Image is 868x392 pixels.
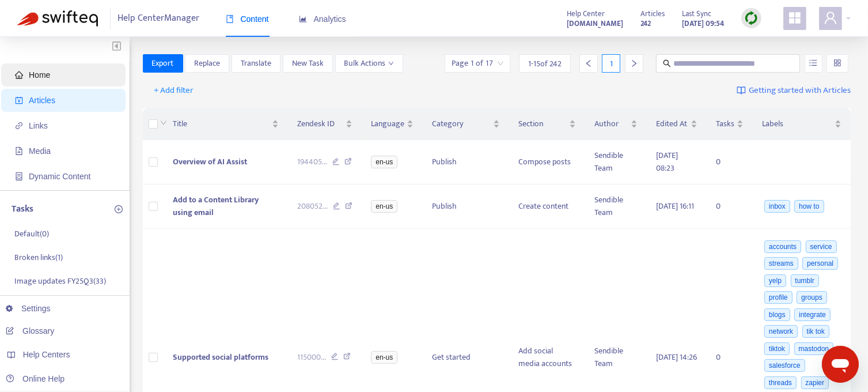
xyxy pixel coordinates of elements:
[115,205,123,213] span: plus-circle
[802,257,838,270] span: personal
[764,240,801,253] span: accounts
[518,118,566,130] span: Section
[194,57,220,70] span: Replace
[297,351,326,364] span: 115000 ...
[423,140,509,184] td: Publish
[805,54,822,73] button: unordered-list
[292,57,324,70] span: New Task
[824,11,837,25] span: user
[23,350,70,359] span: Help Centers
[146,81,203,100] button: + Add filter
[423,108,509,140] th: Category
[29,121,48,130] span: Links
[226,14,269,24] span: Content
[809,59,817,67] span: unordered-list
[17,10,98,27] img: Swifteq
[371,118,404,130] span: Language
[801,376,829,389] span: zapier
[185,54,229,73] button: Replace
[753,108,851,140] th: Labels
[173,118,270,130] span: Title
[794,308,831,321] span: integrate
[567,17,623,30] strong: [DOMAIN_NAME]
[528,58,562,70] span: 1 - 15 of 242
[663,59,671,67] span: search
[297,156,327,168] span: 194405 ...
[764,359,805,372] span: salesforce
[509,140,585,184] td: Compose posts
[14,228,49,240] p: Default ( 0 )
[707,108,753,140] th: Tasks
[656,350,697,364] span: [DATE] 14:26
[640,17,651,30] strong: 242
[640,7,665,20] span: Articles
[15,122,23,130] span: link
[737,81,851,100] a: Getting started with Articles
[423,184,509,229] td: Publish
[656,149,678,175] span: [DATE] 08:23
[764,274,786,287] span: yelp
[335,54,403,73] button: Bulk Actionsdown
[585,59,593,67] span: left
[682,7,711,20] span: Last Sync
[154,84,194,97] span: + Add filter
[29,96,55,105] span: Articles
[656,199,694,213] span: [DATE] 16:11
[29,70,50,80] span: Home
[160,119,167,126] span: down
[656,118,688,130] span: Edited At
[371,200,397,213] span: en-us
[283,54,333,73] button: New Task
[432,118,491,130] span: Category
[29,146,51,156] span: Media
[682,17,724,30] strong: [DATE] 09:54
[764,308,790,321] span: blogs
[567,7,605,20] span: Help Center
[362,108,423,140] th: Language
[594,118,628,130] span: Author
[802,325,829,338] span: tik tok
[14,251,63,263] p: Broken links ( 1 )
[299,15,307,23] span: area-chart
[388,61,394,66] span: down
[707,184,753,229] td: 0
[299,14,346,24] span: Analytics
[744,11,759,25] img: sync.dc5367851b00ba804db3.png
[6,374,65,383] a: Online Help
[567,17,623,30] a: [DOMAIN_NAME]
[29,172,90,181] span: Dynamic Content
[6,304,51,313] a: Settings
[297,118,344,130] span: Zendesk ID
[764,325,798,338] span: network
[15,71,23,79] span: home
[764,291,793,304] span: profile
[788,11,802,25] span: appstore
[749,84,851,97] span: Getting started with Articles
[241,57,271,70] span: Translate
[794,342,834,355] span: mastodon
[344,57,394,70] span: Bulk Actions
[118,7,200,29] span: Help Center Manager
[806,240,837,253] span: service
[15,172,23,180] span: container
[764,342,790,355] span: tiktok
[585,140,647,184] td: Sendible Team
[716,118,734,130] span: Tasks
[602,54,620,73] div: 1
[791,274,819,287] span: tumblr
[173,350,268,364] span: Supported social platforms
[232,54,281,73] button: Translate
[371,156,397,168] span: en-us
[707,140,753,184] td: 0
[143,54,183,73] button: Export
[12,202,33,216] p: Tasks
[15,96,23,104] span: account-book
[764,257,798,270] span: streams
[173,193,259,219] span: Add to a Content Library using email
[173,155,247,168] span: Overview of AI Assist
[797,291,827,304] span: groups
[297,200,328,213] span: 208052 ...
[794,200,824,213] span: how to
[585,108,647,140] th: Author
[15,147,23,155] span: file-image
